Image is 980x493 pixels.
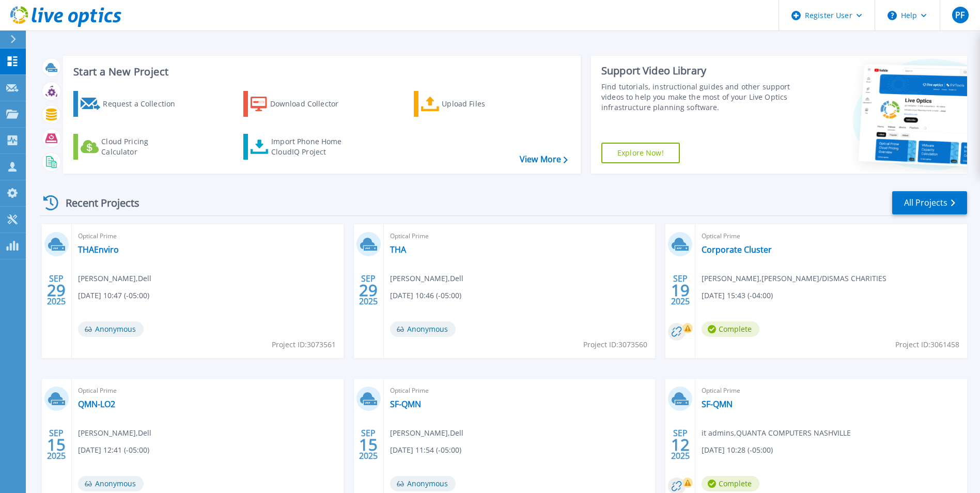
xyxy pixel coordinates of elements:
a: Request a Collection [73,91,189,117]
span: Complete [702,476,759,491]
span: [DATE] 10:47 (-05:00) [78,290,149,301]
div: Import Phone Home CloudIQ Project [271,136,352,157]
span: it admins , QUANTA COMPUTERS NASHVILLE [702,427,851,439]
span: Optical Prime [390,385,649,396]
span: 12 [671,440,690,449]
span: [DATE] 10:28 (-05:00) [702,444,773,456]
span: [PERSON_NAME] , Dell [78,273,151,284]
span: Project ID: 3061458 [895,339,959,350]
a: SF-QMN [390,399,421,409]
a: Corporate Cluster [702,244,772,255]
h3: Start a New Project [73,66,567,78]
span: Optical Prime [702,385,961,396]
span: 15 [359,440,378,449]
span: Project ID: 3073561 [272,339,336,350]
a: Download Collector [243,91,359,117]
span: 19 [671,286,690,295]
span: 15 [47,440,66,449]
span: [PERSON_NAME] , Dell [78,427,151,439]
a: THAEnviro [78,244,119,255]
span: PF [955,11,965,19]
div: Upload Files [442,94,524,114]
span: Complete [702,321,759,337]
a: Upload Files [414,91,529,117]
div: SEP 2025 [359,271,378,309]
span: 29 [359,286,378,295]
span: Optical Prime [390,230,649,242]
span: Anonymous [78,321,144,337]
span: [DATE] 11:54 (-05:00) [390,444,461,456]
div: SEP 2025 [671,426,690,464]
span: [DATE] 10:46 (-05:00) [390,290,461,301]
span: [PERSON_NAME] , [PERSON_NAME]/DISMAS CHARITIES [702,273,886,284]
a: All Projects [892,191,967,214]
span: [PERSON_NAME] , Dell [390,427,463,439]
a: QMN-LO2 [78,399,115,409]
div: Cloud Pricing Calculator [101,136,184,157]
div: Download Collector [270,94,353,114]
a: THA [390,244,406,255]
div: SEP 2025 [359,426,378,464]
div: Request a Collection [103,94,185,114]
a: Cloud Pricing Calculator [73,134,189,160]
a: SF-QMN [702,399,733,409]
span: [DATE] 12:41 (-05:00) [78,444,149,456]
span: Optical Prime [702,230,961,242]
span: [PERSON_NAME] , Dell [390,273,463,284]
div: SEP 2025 [671,271,690,309]
span: Optical Prime [78,385,337,396]
div: SEP 2025 [46,271,66,309]
span: Optical Prime [78,230,337,242]
span: Project ID: 3073560 [583,339,647,350]
a: View More [520,155,568,164]
span: Anonymous [78,476,144,491]
div: Support Video Library [601,64,793,78]
div: SEP 2025 [46,426,66,464]
span: [DATE] 15:43 (-04:00) [702,290,773,301]
span: Anonymous [390,321,456,337]
div: Find tutorials, instructional guides and other support videos to help you make the most of your L... [601,82,793,113]
span: Anonymous [390,476,456,491]
span: 29 [47,286,66,295]
a: Explore Now! [601,143,680,163]
div: Recent Projects [40,190,153,215]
